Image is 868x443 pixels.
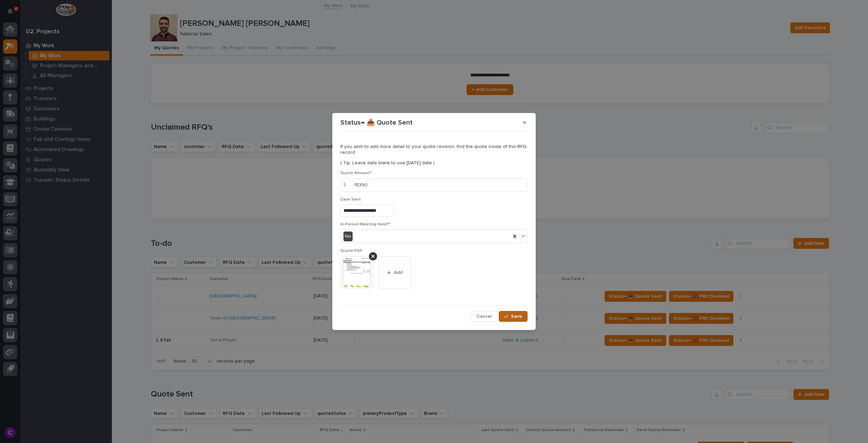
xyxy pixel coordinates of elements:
span: Cancel [476,313,492,319]
span: Quote PDF [340,249,362,253]
p: ( Tip: Leave date blank to use [DATE] date ) [340,160,528,166]
p: If you wish to add more detail to your quote revision, find the quote inside of this RFQ record. [340,144,528,155]
span: Date Sent [340,198,361,202]
button: Save [499,311,528,322]
div: No [343,232,353,241]
span: Quote Amount [340,171,372,175]
span: In-Person Meeting Held? [340,222,390,226]
button: Cancel [471,311,497,322]
button: Add [378,256,411,289]
span: Save [511,313,522,319]
div: $ [340,178,354,192]
p: Status→ 📤 Quote Sent [340,118,413,127]
span: Add [394,270,402,276]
